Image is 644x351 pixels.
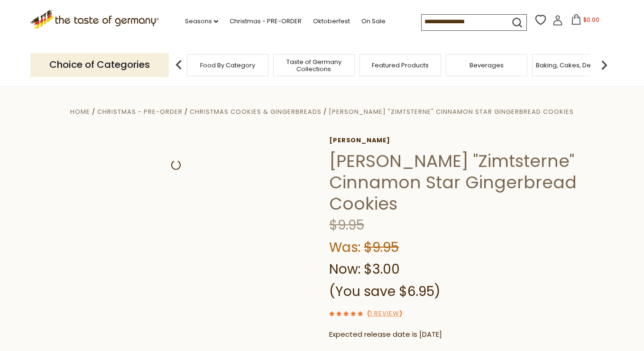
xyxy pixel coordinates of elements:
[364,260,400,278] span: $3.00
[97,107,183,116] a: Christmas - PRE-ORDER
[329,150,607,214] h1: [PERSON_NAME] "Zimtsterne" Cinnamon Star Gingerbread Cookies
[370,309,399,319] a: 1 Review
[595,55,614,74] img: next arrow
[30,53,169,76] p: Choice of Categories
[329,107,574,116] a: [PERSON_NAME] "Zimtsterne" Cinnamon Star Gingerbread Cookies
[329,216,364,234] span: $9.95
[583,16,599,24] span: $0.00
[200,62,255,69] a: Food By Category
[367,309,402,318] span: ( )
[169,55,188,74] img: previous arrow
[469,62,504,69] a: Beverages
[364,238,399,257] span: $9.95
[329,329,607,341] p: Expected release date is [DATE]
[361,16,386,27] a: On Sale
[190,107,322,116] a: Christmas Cookies & Gingerbreads
[185,16,218,27] a: Seasons
[329,238,360,257] label: Was:
[313,16,350,27] a: Oktoberfest
[70,107,90,116] a: Home
[230,16,302,27] a: Christmas - PRE-ORDER
[536,62,609,69] a: Baking, Cakes, Desserts
[372,62,429,69] a: Featured Products
[329,260,360,278] label: Now:
[276,58,352,73] a: Taste of Germany Collections
[565,14,605,28] button: $0.00
[329,137,607,144] a: [PERSON_NAME]
[329,282,441,301] span: (You save $6.95)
